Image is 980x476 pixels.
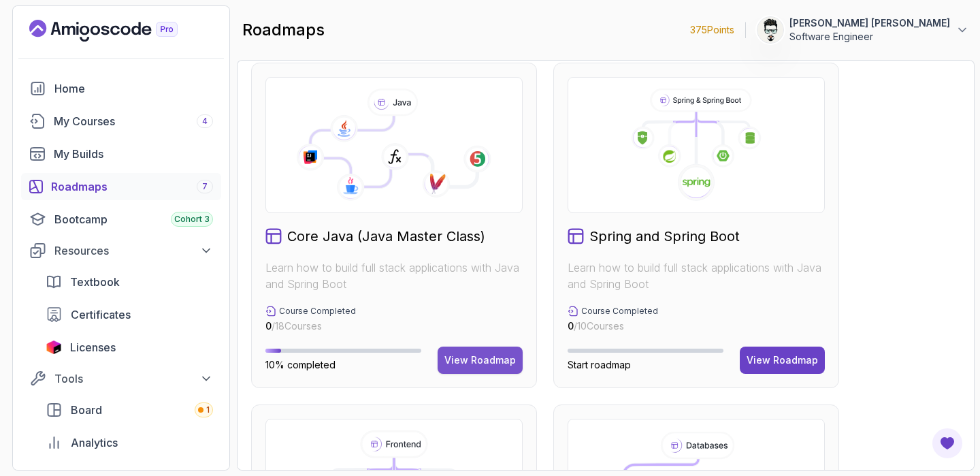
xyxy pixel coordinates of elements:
p: Learn how to build full stack applications with Java and Spring Boot [568,259,825,292]
span: 0 [568,320,574,332]
p: 375 Points [690,23,734,37]
button: Resources [21,238,221,263]
p: Learn how to build full stack applications with Java and Spring Boot [265,259,523,292]
p: Course Completed [581,306,658,317]
div: Resources [54,242,213,259]
button: Tools [21,366,221,391]
a: courses [21,108,221,135]
img: user profile image [757,17,783,43]
p: Software Engineer [789,30,950,44]
div: My Builds [54,146,213,162]
button: Open Feedback Button [931,427,964,460]
div: Roadmaps [51,178,213,195]
a: licenses [37,334,221,361]
a: builds [21,140,221,168]
span: Textbook [70,274,120,290]
div: Bootcamp [54,211,213,227]
a: board [37,396,221,424]
span: 0 [265,320,272,332]
a: certificates [37,301,221,328]
a: roadmaps [21,173,221,200]
span: Cohort 3 [174,214,210,225]
div: View Roadmap [444,353,516,367]
span: Licenses [70,339,116,355]
p: [PERSON_NAME] [PERSON_NAME] [789,16,950,30]
a: home [21,75,221,102]
h2: Spring and Spring Boot [589,227,740,246]
h2: Core Java (Java Master Class) [287,227,485,246]
span: 10% completed [265,359,336,370]
span: 4 [202,116,208,127]
span: 1 [206,404,210,415]
img: jetbrains icon [46,340,62,354]
span: Certificates [71,306,131,323]
a: analytics [37,429,221,456]
div: My Courses [54,113,213,129]
div: Tools [54,370,213,387]
p: / 10 Courses [568,319,658,333]
a: textbook [37,268,221,296]
span: Start roadmap [568,359,631,370]
span: 7 [202,181,208,192]
span: Board [71,402,102,418]
p: Course Completed [279,306,356,317]
p: / 18 Courses [265,319,356,333]
h2: roadmaps [242,19,325,41]
a: bootcamp [21,206,221,233]
button: user profile image[PERSON_NAME] [PERSON_NAME]Software Engineer [757,16,969,44]
div: Home [54,80,213,97]
div: View Roadmap [747,353,818,367]
span: Analytics [71,434,118,451]
button: View Roadmap [740,347,825,374]
button: View Roadmap [438,347,523,374]
a: Landing page [29,20,209,42]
